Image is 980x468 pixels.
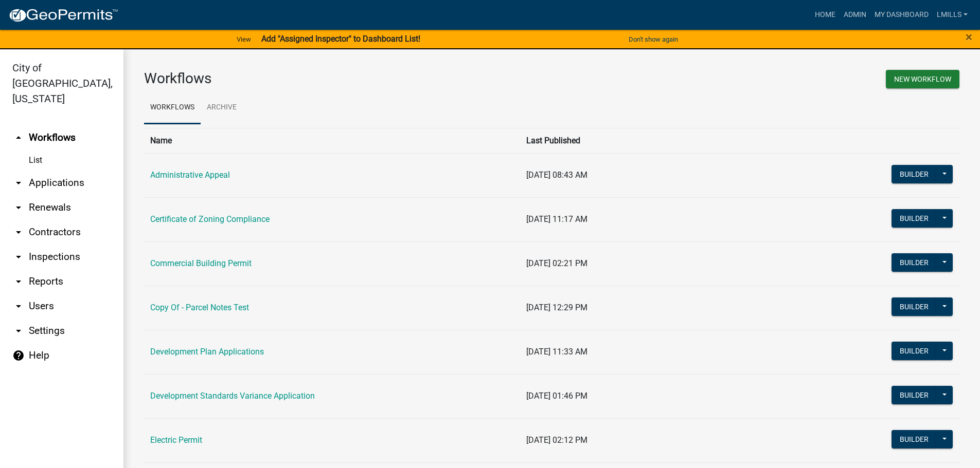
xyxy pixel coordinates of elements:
span: [DATE] 12:29 PM [526,303,587,312]
th: Name [144,128,520,153]
span: [DATE] 01:46 PM [526,391,587,401]
button: Close [966,31,972,43]
a: Workflows [144,91,201,124]
button: Builder [892,297,937,316]
span: [DATE] 11:17 AM [526,214,587,224]
button: Builder [892,386,937,404]
i: arrow_drop_down [12,177,25,189]
a: Development Standards Variance Application [150,391,315,401]
a: My Dashboard [870,5,933,25]
a: Archive [201,91,243,124]
button: Builder [892,342,937,360]
a: Home [811,5,840,25]
span: [DATE] 02:12 PM [526,435,587,445]
h3: Workflows [144,70,544,87]
button: Builder [892,209,937,228]
a: lmills [933,5,972,25]
i: help [12,349,25,362]
span: × [966,30,972,44]
span: [DATE] 11:33 AM [526,347,587,357]
i: arrow_drop_up [12,132,25,144]
a: Commercial Building Permit [150,258,252,268]
i: arrow_drop_down [12,300,25,312]
button: Builder [892,430,937,448]
a: Certificate of Zoning Compliance [150,214,270,224]
i: arrow_drop_down [12,201,25,214]
a: Development Plan Applications [150,347,264,357]
th: Last Published [520,128,801,153]
button: Don't show again [625,31,682,48]
button: Builder [892,253,937,272]
button: New Workflow [886,70,959,88]
a: Administrative Appeal [150,170,230,180]
a: Electric Permit [150,435,202,445]
span: [DATE] 02:21 PM [526,258,587,268]
button: Builder [892,165,937,183]
i: arrow_drop_down [12,251,25,263]
a: Copy Of - Parcel Notes Test [150,303,249,312]
i: arrow_drop_down [12,325,25,337]
a: Admin [840,5,870,25]
strong: Add "Assigned Inspector" to Dashboard List! [261,34,420,44]
a: View [233,31,255,48]
i: arrow_drop_down [12,226,25,238]
i: arrow_drop_down [12,275,25,288]
span: [DATE] 08:43 AM [526,170,587,180]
